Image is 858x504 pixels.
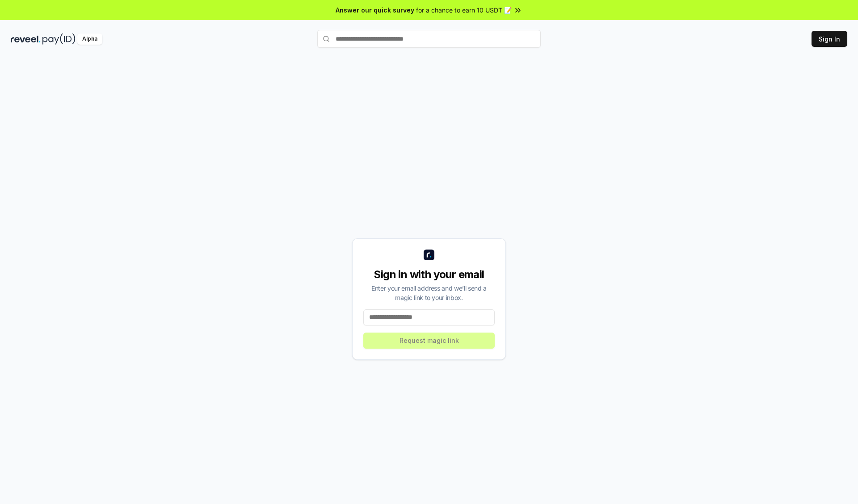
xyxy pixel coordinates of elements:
span: Answer our quick survey [336,5,414,15]
div: Sign in with your email [363,267,495,282]
div: Alpha [77,33,102,45]
div: Enter your email address and we’ll send a magic link to your inbox. [363,283,495,302]
img: pay_id [42,33,76,45]
span: for a chance to earn 10 USDT 📝 [416,5,512,15]
img: logo_small [424,250,434,260]
button: Sign In [812,31,847,47]
img: reveel_dark [11,33,41,45]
